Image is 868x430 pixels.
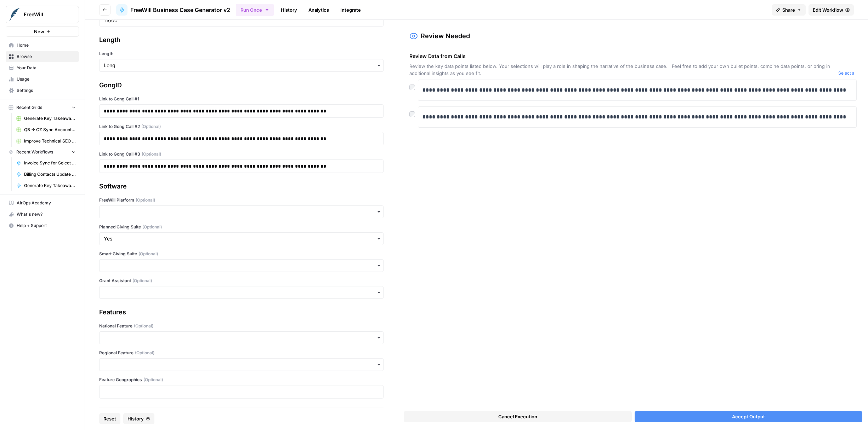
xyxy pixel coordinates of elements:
button: Accept Output [635,411,862,422]
a: Your Data [6,62,79,74]
a: Home [6,40,79,51]
span: Your Data [17,65,76,71]
button: Workspace: FreeWill [6,6,79,23]
a: Improve Technical SEO for Page [13,135,79,147]
input: Long [104,62,379,69]
label: Link to Gong Call #2 [99,123,384,130]
div: Length [99,35,384,45]
span: Cancel Execution [498,413,537,420]
span: New [34,28,44,35]
label: Grant Assistant [99,278,384,284]
a: QB -> CZ Sync Account Matching [13,124,79,135]
button: Run Once [236,4,274,16]
button: Reset [99,413,120,424]
span: Recent Grids [16,104,42,111]
span: FreeWill [24,11,67,18]
button: Share [772,4,806,16]
button: History [123,413,154,424]
label: National Feature [99,323,384,329]
span: Recent Workflows [16,149,53,155]
span: Settings [17,87,76,94]
span: Usage [17,76,76,82]
button: What's new? [6,209,79,220]
a: Edit Workflow [809,4,854,16]
span: Invoice Sync for Select Partners (QB -> CZ) [24,160,76,166]
span: Browse [17,53,76,60]
span: Improve Technical SEO for Page [24,138,76,144]
a: AirOps Academy [6,197,79,209]
input: Yes [104,235,379,242]
span: (Optional) [135,350,154,356]
button: New [6,26,79,37]
span: (Optional) [138,251,158,257]
a: Billing Contacts Update Workflow v3.0 [13,169,79,180]
a: Generate Key Takeaways from Webinar Transcripts [13,113,79,124]
span: AirOps Academy [17,200,76,206]
span: Generate Key Takeaways from Webinar Transcripts [24,115,76,122]
span: (Optional) [143,377,163,383]
span: (Optional) [142,151,161,157]
span: (Optional) [142,224,162,230]
a: Generate Key Takeaways from Webinar Transcript [13,180,79,191]
a: History [277,4,301,16]
label: Planned Giving Suite [99,224,384,230]
a: Browse [6,51,79,62]
a: Integrate [336,4,365,16]
span: Edit Workflow [813,6,843,13]
span: QB -> CZ Sync Account Matching [24,127,76,133]
div: GongID [99,80,384,90]
span: (Optional) [136,197,155,203]
div: Features [99,307,384,317]
label: Link to Gong Call #1 [99,96,384,102]
button: Cancel Execution [404,411,631,422]
button: Recent Workflows [6,147,79,157]
a: Invoice Sync for Select Partners (QB -> CZ) [13,157,79,169]
span: Accept Output [732,413,765,420]
button: Help + Support [6,220,79,231]
span: (Optional) [134,323,153,329]
button: Select all [838,70,857,77]
span: Review Data from Calls [409,53,835,60]
label: Link to Gong Call #3 [99,151,384,157]
span: History [127,415,144,422]
img: FreeWill Logo [8,8,21,21]
span: Reset [103,415,116,422]
span: Home [17,42,76,48]
label: Length [99,51,384,57]
span: Share [782,6,795,13]
label: Smart Giving Suite [99,251,384,257]
button: Recent Grids [6,102,79,113]
div: What's new? [6,209,79,220]
span: Billing Contacts Update Workflow v3.0 [24,171,76,178]
a: Analytics [304,4,333,16]
span: (Optional) [141,123,161,130]
span: Generate Key Takeaways from Webinar Transcript [24,182,76,189]
label: Regional Feature [99,350,384,356]
span: Review the key data points listed below. Your selections will play a role in shaping the narrativ... [409,63,835,77]
label: Feature Geographies [99,377,384,383]
span: FreeWill Business Case Generator v2 [130,6,230,14]
a: Settings [6,85,79,96]
label: FreeWill Platform [99,197,384,203]
span: Help + Support [17,222,76,229]
a: Usage [6,74,79,85]
span: (Optional) [132,278,152,284]
h2: Review Needed [421,31,470,41]
div: Software [99,181,384,191]
a: FreeWill Business Case Generator v2 [116,4,230,16]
